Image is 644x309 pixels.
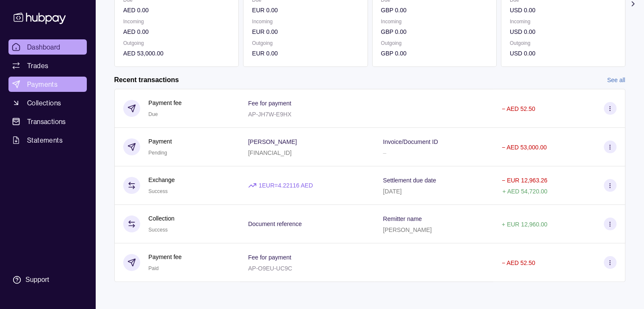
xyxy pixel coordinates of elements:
[123,27,230,36] p: AED 0.00
[27,116,66,127] span: Transactions
[27,42,61,52] span: Dashboard
[383,215,422,222] p: Remitter name
[27,135,63,145] span: Statements
[27,98,61,108] span: Collections
[383,188,401,195] p: [DATE]
[27,61,48,71] span: Trades
[502,105,535,112] p: − AED 52.50
[149,137,172,146] p: Payment
[149,227,168,233] span: Success
[149,98,182,108] p: Payment fee
[248,254,291,261] p: Fee for payment
[509,49,616,58] p: USD 0.00
[123,49,230,58] p: AED 53,000.00
[8,271,87,289] a: Support
[149,188,168,194] span: Success
[502,188,547,195] p: + AED 54,720.00
[502,177,547,184] p: − EUR 12,963.26
[502,221,547,228] p: + EUR 12,960.00
[25,275,49,284] div: Support
[252,17,359,26] p: Incoming
[383,138,438,145] p: Invoice/Document ID
[114,75,179,85] h2: Recent transactions
[248,265,292,272] p: AP-O9EU-UC9C
[8,95,87,110] a: Collections
[381,49,487,58] p: GBP 0.00
[248,138,297,145] p: [PERSON_NAME]
[149,111,158,117] span: Due
[383,177,436,184] p: Settlement due date
[252,39,359,48] p: Outgoing
[8,77,87,92] a: Payments
[252,27,359,36] p: EUR 0.00
[123,39,230,48] p: Outgoing
[27,79,58,89] span: Payments
[381,6,487,15] p: GBP 0.00
[252,49,359,58] p: EUR 0.00
[149,252,182,262] p: Payment fee
[149,265,159,271] span: Paid
[248,149,292,156] p: [FINANCIAL_ID]
[123,17,230,26] p: Incoming
[149,214,174,223] p: Collection
[502,259,535,266] p: − AED 52.50
[259,181,313,190] p: 1 EUR = 4.22116 AED
[381,39,487,48] p: Outgoing
[248,100,291,107] p: Fee for payment
[149,150,167,156] span: Pending
[383,149,386,156] p: –
[509,39,616,48] p: Outgoing
[502,144,547,151] p: − AED 53,000.00
[509,17,616,26] p: Incoming
[123,6,230,15] p: AED 0.00
[381,17,487,26] p: Incoming
[252,6,359,15] p: EUR 0.00
[607,75,625,85] a: See all
[8,132,87,148] a: Statements
[509,27,616,36] p: USD 0.00
[248,221,302,227] p: Document reference
[383,226,431,233] p: [PERSON_NAME]
[8,58,87,73] a: Trades
[509,6,616,15] p: USD 0.00
[8,39,87,55] a: Dashboard
[149,175,175,185] p: Exchange
[381,27,487,36] p: GBP 0.00
[248,111,291,118] p: AP-JH7W-E9HX
[8,114,87,129] a: Transactions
